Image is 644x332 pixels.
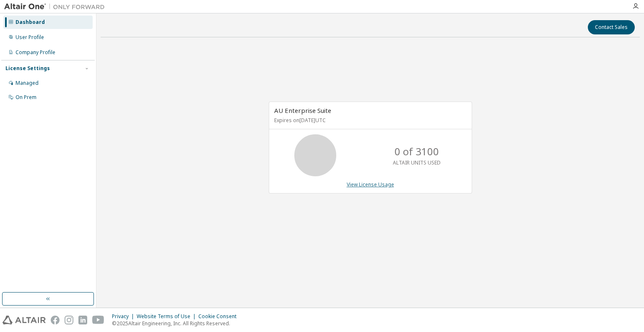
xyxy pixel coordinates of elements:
[92,316,104,324] img: youtube.svg
[16,94,36,101] div: On Prem
[588,20,635,34] button: Contact Sales
[137,313,198,320] div: Website Terms of Use
[395,144,439,159] p: 0 of 3100
[16,49,55,56] div: Company Profile
[347,181,394,188] a: View License Usage
[16,80,39,86] div: Managed
[3,316,46,324] img: altair_logo.svg
[112,320,241,327] p: © 2025 Altair Engineering, Inc. All Rights Reserved.
[112,313,137,320] div: Privacy
[51,316,60,324] img: facebook.svg
[393,159,441,166] p: ALTAIR UNITS USED
[16,19,45,26] div: Dashboard
[4,3,109,11] img: Altair One
[274,117,465,124] p: Expires on [DATE] UTC
[16,34,44,41] div: User Profile
[198,313,241,320] div: Cookie Consent
[78,316,87,324] img: linkedin.svg
[274,106,331,115] span: AU Enterprise Suite
[5,65,50,72] div: License Settings
[65,316,73,324] img: instagram.svg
